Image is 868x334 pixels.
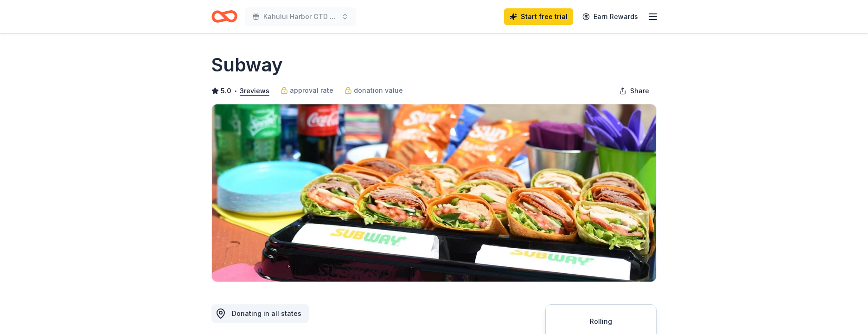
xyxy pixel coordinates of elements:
a: approval rate [281,85,333,96]
a: Earn Rewards [577,8,644,25]
span: • [234,87,237,95]
h1: Subway [211,52,283,78]
a: Start free trial [504,8,573,25]
a: donation value [345,85,403,96]
button: Kahului Harbor GTD cleanup [245,7,356,26]
span: donation value [354,85,403,96]
img: Image for Subway [212,104,656,282]
span: approval rate [290,85,333,96]
button: Share [612,82,657,100]
div: Rolling [557,316,645,327]
span: Kahului Harbor GTD cleanup [263,11,338,22]
span: Donating in all states [232,309,301,317]
span: 5.0 [221,85,231,96]
a: Home [211,6,237,27]
span: Share [630,85,649,96]
button: 3reviews [240,85,269,96]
